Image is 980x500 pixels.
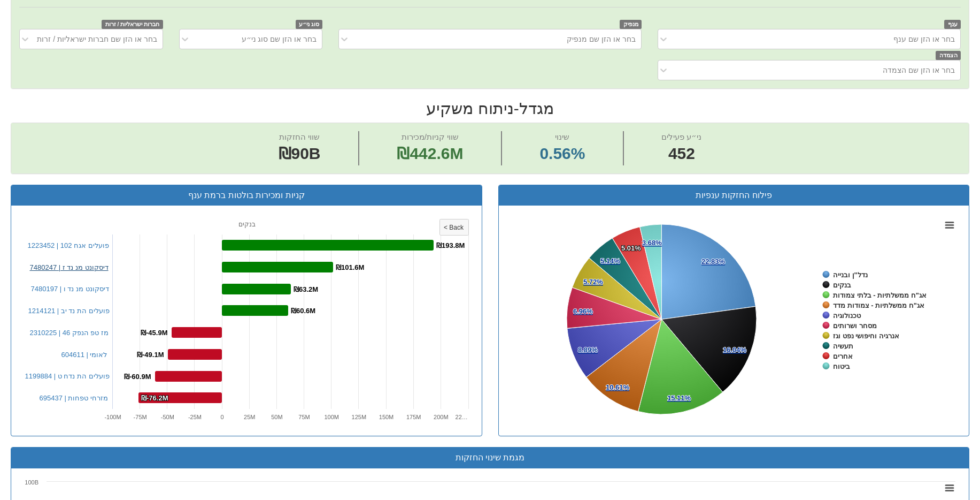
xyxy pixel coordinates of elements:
div: בחר או הזן שם מנפיק [567,34,636,44]
tspan: 5.01% [621,244,641,252]
tspan: טכנולוגיה [833,312,861,320]
tspan: 8.89% [578,346,598,354]
tspan: 16.04% [723,346,747,354]
text: 125M [351,414,366,420]
text: 200M [434,414,449,420]
tspan: < Back [444,224,464,231]
span: מנפיק [620,20,642,29]
div: בחר או הזן שם חברות ישראליות / זרות [37,34,157,44]
tspan: 22.83% [701,257,726,266]
tspan: 6.96% [573,307,593,315]
span: 0.56% [539,142,585,165]
text: 75M [298,414,310,420]
text: 0 [220,414,223,420]
span: ₪90B [279,145,321,162]
tspan: 3.68% [642,239,662,247]
tspan: ₪-76.2M [141,394,168,402]
tspan: ₪-45.9M [141,329,167,337]
span: סוג ני״ע [296,20,323,29]
text: -75M [133,414,146,420]
tspan: ₪63.2M [294,285,318,293]
a: לאומי | 604611 [61,351,107,359]
tspan: נדל"ן ובנייה [833,271,868,279]
text: 100B [25,479,38,486]
span: ענף [944,20,961,29]
tspan: ₪60.6M [291,307,315,315]
tspan: בנקים [238,221,256,228]
div: בחר או הזן שם סוג ני״ע [242,34,317,44]
span: ני״ע פעילים [661,132,701,141]
tspan: אנרגיה וחיפושי נפט וגז [833,332,899,340]
h3: פילוח החזקות ענפיות [507,191,961,200]
text: -50M [160,414,174,420]
span: הצמדה [936,51,961,60]
a: פועלים אגח 102 | 1223452 [28,241,109,249]
h3: קניות ומכירות בולטות ברמת ענף [19,191,474,200]
a: מזרחי טפחות | 695437 [40,394,109,402]
text: 50M [271,414,282,420]
tspan: ₪193.8M [436,241,465,249]
text: -100M [104,414,121,420]
h3: מגמת שינוי החזקות [19,453,961,463]
text: 175M [406,414,421,420]
tspan: מסחר ושרותים [833,322,877,330]
tspan: 5.14% [600,257,620,265]
span: שינוי [555,132,569,141]
h2: מגדל - ניתוח משקיע [11,100,969,117]
tspan: אג"ח ממשלתיות - צמודות מדד [833,301,924,309]
a: פועלים הת נדח ט | 1199884 [25,372,110,380]
text: -25M [188,414,201,420]
a: מז טפ הנפק 46 | 2310225 [30,329,109,337]
tspan: תעשיה [833,342,853,350]
span: 452 [661,142,701,165]
span: שווי קניות/מכירות [402,132,459,141]
tspan: בנקים [833,281,851,289]
tspan: ₪-49.1M [137,351,164,359]
span: חברות ישראליות / זרות [102,20,163,29]
tspan: 5.72% [583,278,603,286]
span: ₪442.6M [397,145,463,162]
tspan: ₪101.6M [336,263,364,271]
tspan: 10.61% [606,383,630,391]
tspan: אחרים [833,352,853,360]
text: 100M [324,414,339,420]
div: בחר או הזן שם ענף [893,34,955,44]
div: בחר או הזן שם הצמדה [883,65,955,75]
tspan: אג"ח ממשלתיות - בלתי צמודות [833,291,927,299]
text: 25M [244,414,255,420]
tspan: 15.11% [667,394,691,402]
text: 150M [379,414,393,420]
span: שווי החזקות [279,132,320,141]
tspan: ₪-60.9M [124,373,151,381]
a: דיסקונט מנ נד ו | 7480197 [31,285,109,293]
a: פועלים הת נד יב | 1214121 [28,307,110,315]
tspan: ביטוח [833,362,850,370]
tspan: 22… [455,414,467,420]
a: דיסקונט מנ נד ז | 7480247 [30,263,109,271]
